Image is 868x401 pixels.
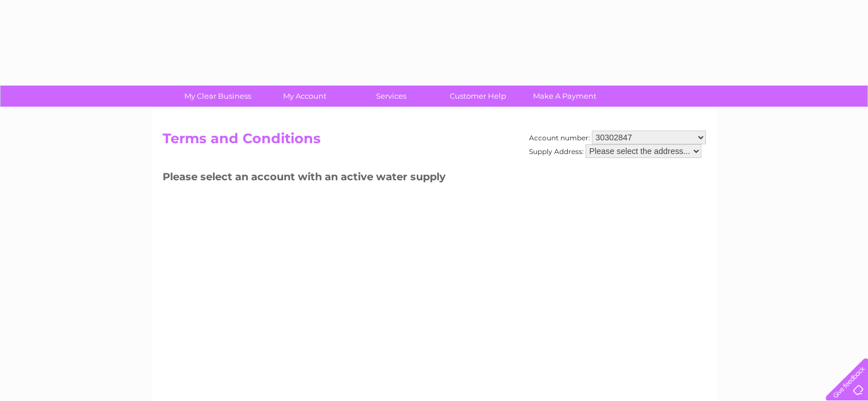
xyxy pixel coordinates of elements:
[518,86,612,107] a: Make A Payment
[431,86,525,107] a: Customer Help
[344,86,438,107] a: Services
[529,133,590,142] label: Account number:
[163,131,706,158] h2: Terms and Conditions
[529,147,584,156] label: Supply Address:
[257,86,352,107] a: My Account
[163,169,706,189] h3: Please select an account with an active water supply
[171,86,265,107] a: My Clear Business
